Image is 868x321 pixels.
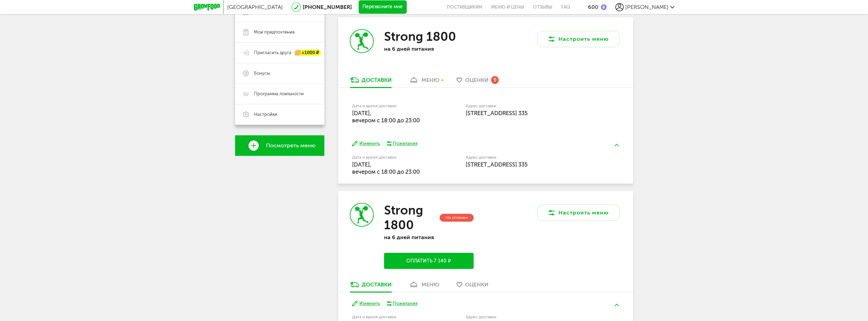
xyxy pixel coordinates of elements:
[362,281,392,288] div: Доставки
[453,281,492,292] a: Оценки
[235,135,324,156] a: Посмотреть меню
[405,281,443,292] a: меню
[384,203,438,232] h3: Strong 1800
[405,76,443,87] a: меню
[227,4,283,10] span: [GEOGRAPHIC_DATA]
[266,143,315,149] span: Посмотреть меню
[421,281,439,288] div: меню
[387,140,418,147] button: Пожелания
[466,315,594,319] label: Адрес доставки
[254,111,277,118] span: Настройки
[235,63,324,84] a: Бонусы
[421,77,439,83] div: меню
[254,50,291,56] span: Пригласить друга
[295,50,321,56] div: +1000 ₽
[466,156,594,159] label: Адрес доставки
[465,77,488,83] span: Оценки
[352,140,380,147] button: Изменить
[615,144,619,146] img: arrow-up-green.5eb5f82.svg
[625,4,669,10] span: [PERSON_NAME]
[352,156,431,159] label: Дата и время доставки
[303,4,352,10] a: [PHONE_NUMBER]
[352,110,420,124] span: [DATE], вечером c 18:00 до 23:00
[235,22,324,42] a: Мои предпочтения
[384,46,473,52] p: на 6 дней питания
[440,214,474,222] div: Не оплачен
[465,281,488,288] span: Оценки
[235,104,324,125] a: Настройки
[453,76,502,87] a: Оценки 9
[352,315,431,319] label: Дата и время доставки
[601,4,606,10] img: bonus_b.cdccf46.png
[466,110,528,116] span: [STREET_ADDRESS] 335
[362,77,392,83] div: Доставки
[352,161,420,175] span: [DATE], вечером c 18:00 до 23:00
[352,104,431,108] label: Дата и время доставки
[537,205,620,221] button: Настроить меню
[384,29,456,44] h3: Strong 1800
[393,300,418,307] div: Пожелания
[466,161,528,168] span: [STREET_ADDRESS] 335
[347,281,395,292] a: Доставки
[254,70,270,76] span: Бонусы
[254,29,294,35] span: Мои предпочтения
[384,253,473,269] button: Оплатить 7 140 ₽
[352,300,380,307] button: Изменить
[254,91,304,97] span: Программа лояльности
[466,104,594,108] label: Адрес доставки
[537,31,620,47] button: Настроить меню
[359,0,407,14] button: Перезвоните мне
[387,300,418,307] button: Пожелания
[384,234,473,240] p: на 6 дней питания
[235,42,324,63] a: Пригласить друга +1000 ₽
[347,76,395,87] a: Доставки
[588,4,598,10] div: 600
[615,304,619,306] img: arrow-up-green.5eb5f82.svg
[393,140,418,147] div: Пожелания
[491,76,499,84] div: 9
[235,84,324,104] a: Программа лояльности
